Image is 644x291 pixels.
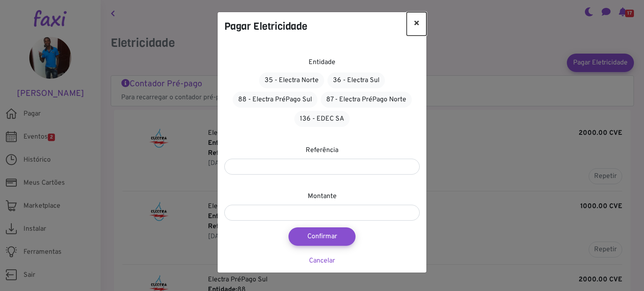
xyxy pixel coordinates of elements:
[288,227,356,246] button: Confirmar
[233,92,317,108] a: 88 - Electra PréPago Sul
[259,72,324,88] a: 35 - Electra Norte
[327,72,385,88] a: 36 - Electra Sul
[224,19,307,34] h4: Pagar Eletricidade
[407,12,426,36] button: ×
[308,191,337,201] label: Montante
[294,111,350,127] a: 136 - EDEC SA
[309,57,335,67] label: Entidade
[306,145,338,155] label: Referência
[321,92,412,108] a: 87 - Electra PréPago Norte
[309,257,335,265] a: Cancelar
